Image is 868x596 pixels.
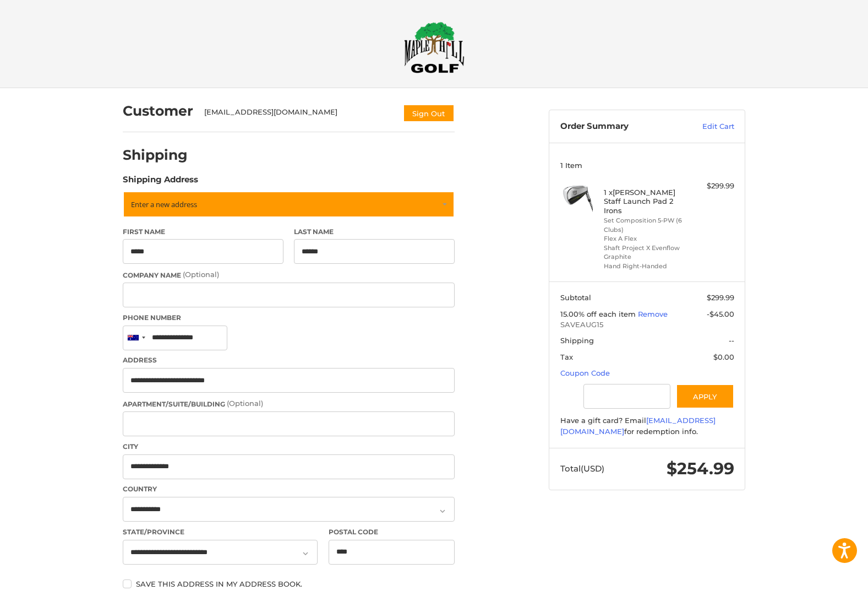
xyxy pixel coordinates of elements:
small: (Optional) [227,399,263,408]
span: $299.99 [707,293,734,302]
label: Country [123,484,455,494]
a: Edit Cart [679,121,734,132]
h2: Customer [123,102,193,120]
button: Apply [676,384,734,409]
iframe: Google Customer Reviews [777,566,868,596]
h4: 1 x [PERSON_NAME] Staff Launch Pad 2 Irons [604,188,688,215]
a: [EMAIL_ADDRESS][DOMAIN_NAME] [560,416,716,436]
li: Hand Right-Handed [604,262,688,271]
button: Sign Out [403,104,455,122]
span: Shipping [560,336,594,345]
span: -$45.00 [707,310,734,318]
label: State/Province [123,527,318,537]
label: City [123,442,455,452]
label: Save this address in my address book. [123,579,455,588]
a: Coupon Code [560,369,610,377]
small: (Optional) [183,270,219,279]
label: Postal Code [329,527,455,537]
span: Total (USD) [560,463,604,474]
div: [EMAIL_ADDRESS][DOMAIN_NAME] [204,107,392,122]
label: Company Name [123,269,455,280]
div: $299.99 [691,181,734,192]
a: Enter or select a different address [123,191,455,218]
li: Shaft Project X Evenflow Graphite [604,243,688,262]
span: SAVEAUG15 [560,319,734,330]
span: Subtotal [560,293,591,302]
span: 15.00% off each item [560,310,638,318]
h3: Order Summary [560,121,679,132]
div: Have a gift card? Email for redemption info. [560,415,734,437]
span: $254.99 [667,458,734,479]
h3: 1 Item [560,161,734,170]
span: -- [729,336,734,345]
h2: Shipping [123,147,188,164]
li: Flex A Flex [604,234,688,243]
img: Maple Hill Golf [404,21,465,73]
span: $0.00 [713,353,734,361]
div: Australia: +61 [123,326,149,350]
span: Tax [560,353,573,361]
a: Remove [638,310,668,318]
label: First Name [123,227,283,237]
li: Set Composition 5-PW (6 Clubs) [604,216,688,234]
legend: Shipping Address [123,174,198,191]
label: Phone Number [123,313,455,323]
label: Last Name [294,227,455,237]
span: Enter a new address [131,199,197,209]
label: Address [123,355,455,365]
input: Gift Certificate or Coupon Code [583,384,670,409]
label: Apartment/Suite/Building [123,398,455,409]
